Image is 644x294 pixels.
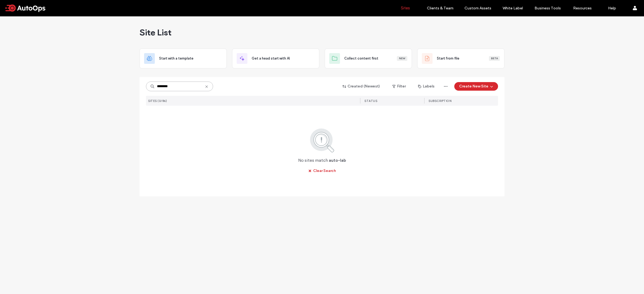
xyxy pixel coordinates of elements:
span: Help [12,4,23,9]
label: Help [608,6,616,10]
div: Start with a template [140,49,227,68]
label: Custom Assets [464,6,491,10]
img: search.svg [303,127,342,153]
button: Created (Newest) [338,82,385,91]
label: Clients & Team [427,6,453,10]
button: Create New Site [454,82,498,91]
label: White Label [503,6,523,10]
label: Sites [401,6,410,10]
button: Labels [413,82,439,91]
label: Business Tools [535,6,561,10]
div: Start from fileBeta [417,49,504,68]
span: Start from file [437,56,459,61]
span: STATUS [364,99,377,103]
span: Get a head start with AI [252,56,290,61]
div: Get a head start with AI [232,49,319,68]
span: Site List [140,27,171,38]
button: Clear Search [303,167,341,175]
div: Beta [489,56,500,61]
span: No sites match [298,157,328,163]
span: SUBSCRIPTION [429,99,451,103]
span: Start with a template [159,56,193,61]
label: Resources [573,6,592,10]
span: auto-lab [329,157,346,163]
div: Collect content firstNew [325,49,412,68]
div: New [397,56,407,61]
span: SITES (0/86) [148,99,167,103]
button: Filter [387,82,411,91]
span: Collect content first [344,56,378,61]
